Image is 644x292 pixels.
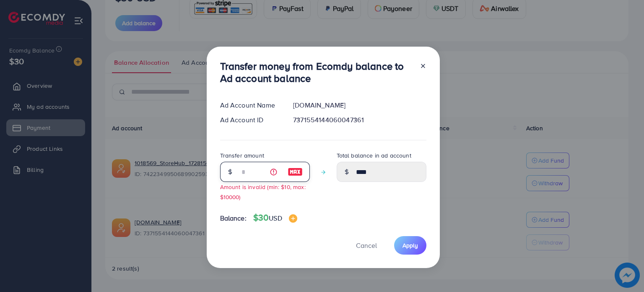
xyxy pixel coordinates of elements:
span: USD [269,213,282,223]
h3: Transfer money from Ecomdy balance to Ad account balance [220,60,413,84]
span: Cancel [356,241,377,250]
img: image [289,214,297,223]
div: Ad Account Name [213,100,287,110]
button: Apply [394,236,426,254]
span: Balance: [220,213,247,223]
label: Total balance in ad account [337,151,411,160]
div: 7371554144060047361 [286,115,433,125]
button: Cancel [345,236,387,254]
div: Ad Account ID [213,115,287,125]
h4: $30 [253,213,297,223]
div: [DOMAIN_NAME] [286,100,433,110]
span: Apply [402,241,418,250]
label: Transfer amount [220,151,264,160]
small: Amount is invalid (min: $10, max: $10000) [220,183,306,200]
img: image [288,167,303,177]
